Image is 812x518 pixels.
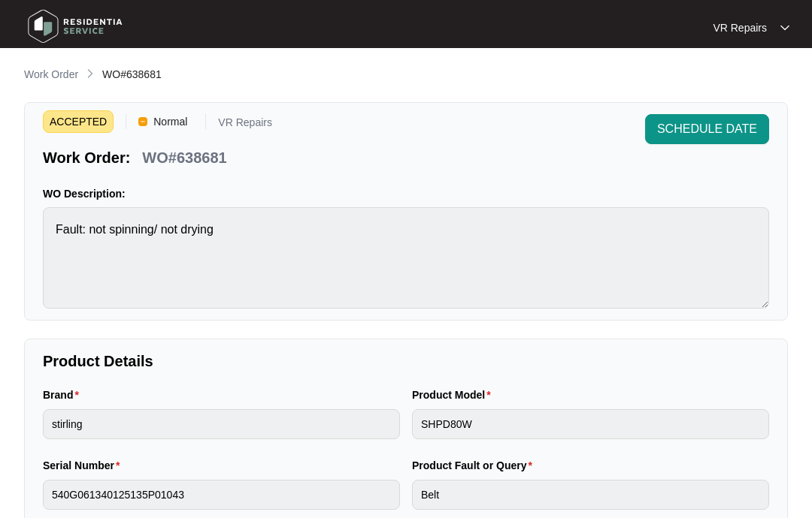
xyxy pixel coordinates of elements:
[43,387,85,402] label: Brand
[43,458,126,473] label: Serial Number
[43,409,400,439] input: Brand
[142,147,226,168] p: WO#638681
[21,67,81,83] a: Work Order
[43,147,130,168] p: Work Order:
[43,207,769,309] textarea: Fault: not spinning/ not drying
[43,110,114,133] span: ACCEPTED
[412,480,769,510] input: Product Fault or Query
[780,24,789,32] img: dropdown arrow
[23,4,128,49] img: residentia service logo
[43,480,400,510] input: Serial Number
[43,186,769,201] p: WO Description:
[43,351,769,372] p: Product Details
[412,409,769,439] input: Product Model
[412,387,497,402] label: Product Model
[102,68,162,80] span: WO#638681
[645,114,769,144] button: SCHEDULE DATE
[412,458,538,473] label: Product Fault or Query
[147,110,193,133] span: Normal
[218,117,272,133] p: VR Repairs
[657,120,757,138] span: SCHEDULE DATE
[84,68,96,80] img: chevron-right
[138,117,147,126] img: Vercel Logo
[24,67,78,82] p: Work Order
[713,20,767,35] p: VR Repairs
